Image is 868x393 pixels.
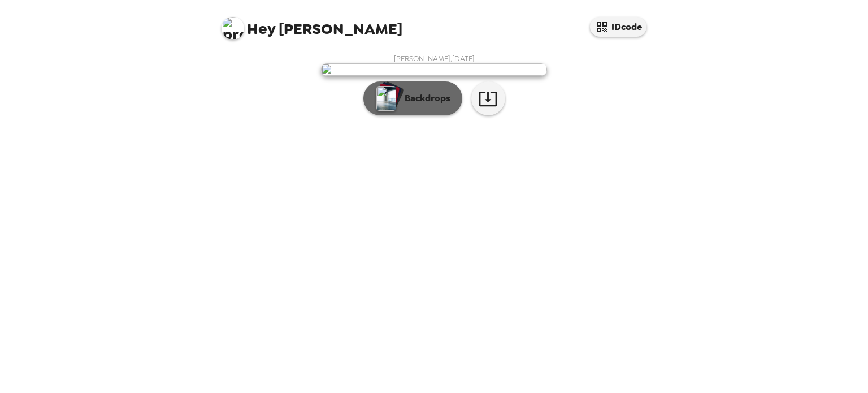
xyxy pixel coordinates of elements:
[222,17,244,40] img: profile pic
[399,92,450,105] p: Backdrops
[363,81,462,115] button: Backdrops
[394,54,475,63] span: [PERSON_NAME] , [DATE]
[590,17,646,37] button: IDcode
[222,11,402,37] span: [PERSON_NAME]
[321,63,547,76] img: user
[247,19,275,39] span: Hey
